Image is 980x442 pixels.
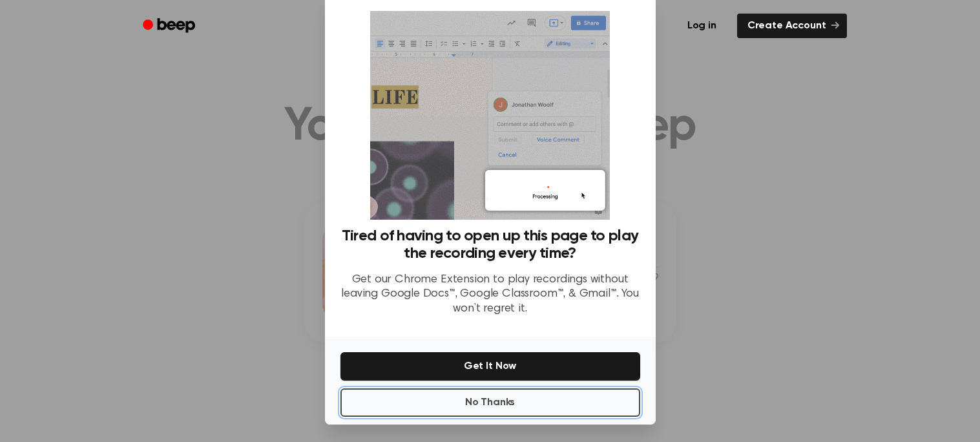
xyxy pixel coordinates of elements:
[674,11,729,41] a: Log in
[340,388,640,417] button: No Thanks
[134,14,207,39] a: Beep
[737,14,847,38] a: Create Account
[340,273,640,317] p: Get our Chrome Extension to play recordings without leaving Google Docs™, Google Classroom™, & Gm...
[340,352,640,381] button: Get It Now
[370,11,610,220] img: Beep extension in action
[340,227,640,262] h3: Tired of having to open up this page to play the recording every time?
